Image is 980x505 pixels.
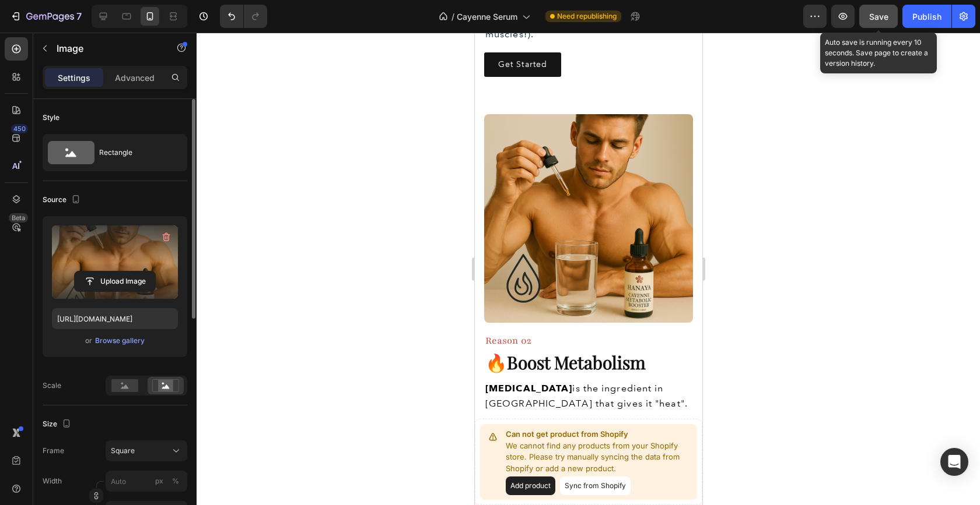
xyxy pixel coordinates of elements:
div: Source [43,192,83,208]
button: Upload Image [74,271,156,292]
div: Style [43,112,60,123]
div: Publish [912,10,942,23]
div: px [155,476,163,486]
span: Need republishing [557,11,617,22]
label: Width [43,476,62,486]
div: 450 [11,124,28,133]
label: Frame [43,446,64,456]
input: https://example.com/image.jpg [52,308,178,329]
button: Save [859,5,898,28]
iframe: Design area [475,33,702,505]
button: px [169,474,183,488]
div: Undo/Redo [220,5,267,28]
div: Open Intercom Messenger [940,448,968,476]
div: Browse gallery [95,336,145,346]
button: % [152,474,166,488]
div: % [172,476,179,486]
div: Scale [43,380,61,391]
span: Square [111,446,135,456]
button: Square [106,440,187,461]
p: Advanced [115,72,155,84]
span: or [85,334,92,348]
span: / [452,10,454,23]
button: 7 [5,5,87,28]
div: Beta [9,213,28,223]
button: Browse gallery [94,335,145,347]
p: 7 [76,9,82,23]
p: Settings [58,72,90,84]
input: px% [106,471,187,492]
div: Rectangle [99,139,170,166]
p: Image [57,41,156,55]
span: Save [869,12,888,22]
div: Size [43,416,73,432]
button: Publish [902,5,951,28]
span: Cayenne Serum [457,10,517,23]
